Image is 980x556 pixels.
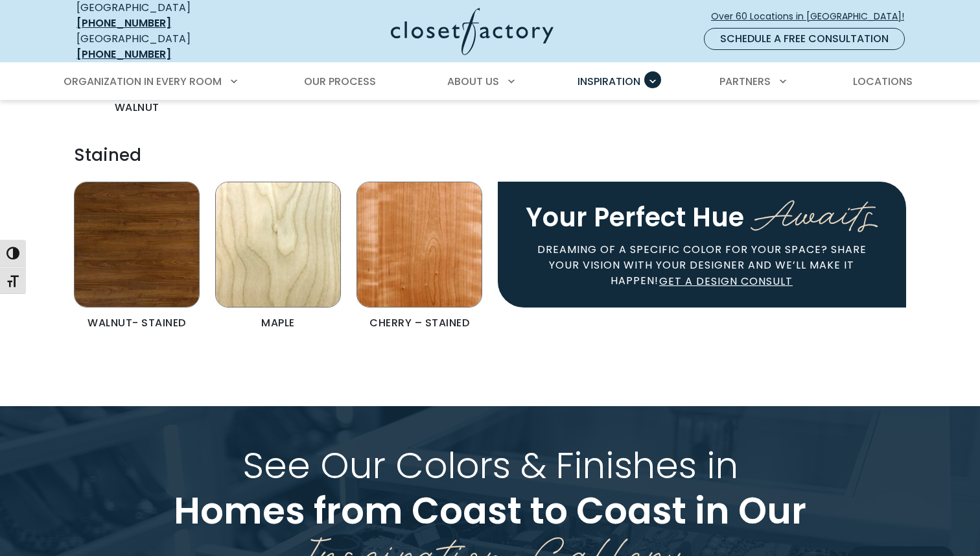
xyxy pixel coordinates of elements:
span: Awaits [751,180,878,239]
p: Dreaming of a specific color for your space? Share your vision with your designer and we’ll make ... [537,242,867,290]
nav: Primary Menu [54,64,926,100]
span: Our Process [304,74,376,89]
span: Locations [853,74,913,89]
span: Your Perfect Hue [526,199,744,236]
figcaption: Walnut [74,103,200,113]
a: [PHONE_NUMBER] [76,16,171,30]
figcaption: Maple [215,318,341,328]
img: Walnut Veneer [74,182,200,308]
figcaption: Cherry – Stained [356,318,482,328]
figcaption: Walnut- Stained [74,318,200,328]
a: Schedule a Free Consultation [704,28,905,50]
div: [GEOGRAPHIC_DATA] [76,31,264,62]
span: See Our Colors & Finishes in [242,441,738,492]
span: Partners [719,74,771,89]
img: Closet Factory Logo [391,8,554,55]
span: Homes from Coast to Coast in Our [174,485,806,537]
a: [PHONE_NUMBER] [76,47,171,62]
span: Over 60 Locations in [GEOGRAPHIC_DATA]! [711,10,915,23]
img: Maple Wood Veneer sample [215,182,341,308]
span: About Us [447,74,499,89]
h4: Stained [74,136,906,174]
span: Organization in Every Room [64,74,222,89]
a: Over 60 Locations in [GEOGRAPHIC_DATA]! [710,5,915,28]
img: Cherry Veneer [356,182,482,308]
span: Inspiration [577,74,640,89]
a: Get a Design Consult [659,273,793,290]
